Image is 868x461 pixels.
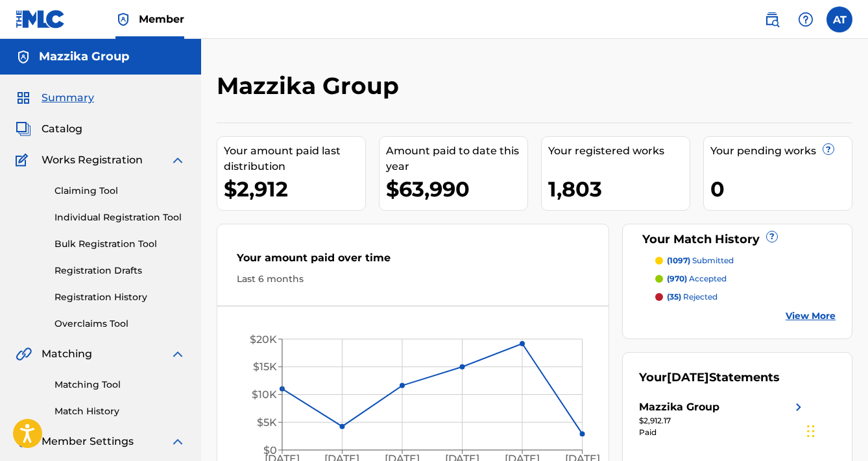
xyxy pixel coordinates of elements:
div: Your Match History [639,231,836,248]
a: (35) rejected [655,291,836,303]
div: Your amount paid last distribution [224,143,365,174]
tspan: $10K [252,388,277,401]
span: ? [823,144,834,154]
a: (970) accepted [655,273,836,285]
a: Claiming Tool [54,184,186,198]
div: Drag [807,412,815,451]
img: expand [170,152,186,168]
a: Individual Registration Tool [54,211,186,224]
span: (970) [667,274,687,283]
a: View More [786,309,836,323]
img: Accounts [16,49,31,65]
img: expand [170,434,186,449]
a: Registration History [54,290,186,304]
div: 0 [710,174,852,204]
div: Your pending works [710,143,852,159]
img: Works Registration [16,152,32,168]
a: Match History [54,405,186,418]
span: [DATE] [667,370,709,384]
a: Mazzika Groupright chevron icon$2,912.17Paid [639,399,806,438]
span: Works Registration [42,152,143,168]
p: accepted [667,273,727,285]
a: SummarySummary [16,90,94,106]
a: Matching Tool [54,378,186,392]
img: search [764,12,780,27]
div: Your Statements [639,369,780,386]
div: Last 6 months [237,272,589,286]
span: Catalog [42,121,82,137]
h5: Mazzika Group [39,49,129,64]
tspan: $20K [250,333,277,346]
a: Registration Drafts [54,264,186,278]
img: Catalog [16,121,31,137]
a: Overclaims Tool [54,317,186,331]
div: Help [793,6,819,32]
img: Matching [16,346,32,362]
img: help [798,12,814,27]
div: Amount paid to date this year [386,143,527,174]
div: Your registered works [548,143,690,159]
span: (1097) [667,255,690,265]
span: ? [767,231,777,242]
a: CatalogCatalog [16,121,82,137]
p: rejected [667,291,717,303]
a: Bulk Registration Tool [54,237,186,251]
div: Paid [639,427,806,438]
tspan: $5K [257,416,277,429]
div: $2,912 [224,174,365,204]
p: submitted [667,255,734,266]
span: Member [139,12,184,27]
a: Public Search [759,6,785,32]
iframe: Resource Center [832,285,868,389]
div: 1,803 [548,174,690,204]
img: MLC Logo [16,10,66,29]
iframe: Chat Widget [803,399,868,461]
span: (35) [667,292,681,301]
a: (1097) submitted [655,255,836,266]
img: expand [170,346,186,362]
img: Top Rightsholder [115,12,131,27]
img: right chevron icon [791,399,806,415]
div: User Menu [826,6,852,32]
span: Member Settings [42,434,134,449]
div: $2,912.17 [639,415,806,427]
div: $63,990 [386,174,527,204]
h2: Mazzika Group [217,71,405,100]
tspan: $15K [253,361,277,373]
div: Your amount paid over time [237,250,589,272]
tspan: $0 [263,444,277,456]
span: Matching [42,346,92,362]
div: Mazzika Group [639,399,719,415]
img: Summary [16,90,31,106]
span: Summary [42,90,94,106]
